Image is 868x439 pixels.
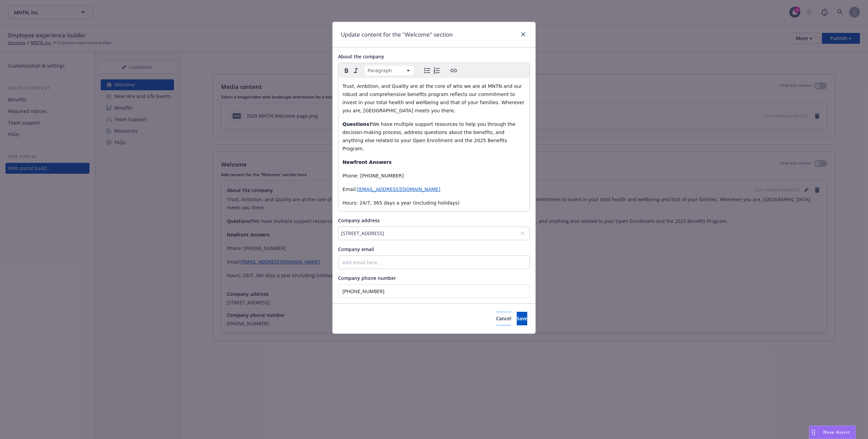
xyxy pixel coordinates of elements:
input: Add phone number here [338,284,530,298]
div: editable markdown [338,78,530,211]
button: [STREET_ADDRESS] [338,227,530,240]
button: Create link [449,66,458,75]
span: We have multiple support resources to help you through the decision-making process, address quest... [342,121,517,151]
button: Save [517,312,527,325]
div: [STREET_ADDRESS] [341,230,520,237]
span: Company email [338,246,374,252]
button: Bulleted list [422,66,432,75]
span: Trust, Ambition, and Quality are at the core of who we are at MNTN and our robust and comprehensi... [342,83,526,113]
span: Save [517,315,527,322]
span: Company address [338,217,380,224]
span: About the company [338,53,384,60]
button: Nova Assist [809,425,856,439]
button: Numbered list [432,66,441,75]
div: toggle group [422,66,441,75]
button: Italic [351,66,361,75]
strong: Newfront Answers [342,159,392,165]
h1: Update content for the "Welcome" section [341,30,453,39]
span: Email: [342,187,357,192]
a: [EMAIL_ADDRESS][DOMAIN_NAME] [357,187,440,192]
input: Add email here [338,255,530,269]
button: Bold [342,66,351,75]
span: Nova Assist [823,429,850,435]
button: Block type [365,66,414,75]
span: Hours: 24/7, 365 days a year (including holidays)​ [342,200,459,206]
span: Phone: [PHONE_NUMBER] [342,173,404,178]
button: Cancel [496,312,511,325]
span: Cancel [496,315,511,322]
div: Drag to move [809,426,818,439]
strong: Questions? [342,121,372,127]
a: close [519,30,527,38]
span: Company phone number [338,275,396,281]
